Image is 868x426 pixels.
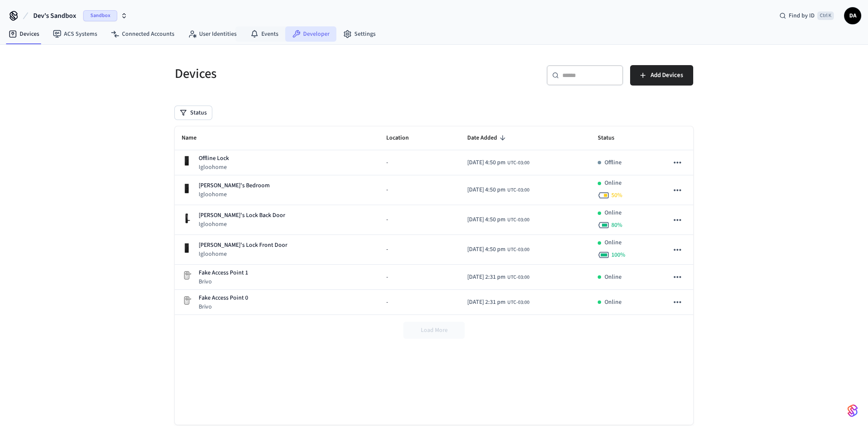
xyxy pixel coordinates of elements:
[386,245,388,254] span: -
[199,190,270,199] p: Igloohome
[598,132,625,145] span: Status
[845,8,860,23] span: DA
[386,132,420,145] span: Location
[46,26,104,42] a: ACS Systems
[467,245,529,254] div: America/Sao_Paulo
[182,270,192,280] img: Placeholder Lock Image
[175,65,429,83] h5: Devices
[605,209,622,217] p: Online
[507,159,529,167] span: UTC-03:00
[467,298,506,307] span: [DATE] 2:31 pm
[199,277,248,286] p: Brivo
[467,245,506,254] span: [DATE] 4:50 pm
[605,298,622,307] p: Online
[507,299,529,306] span: UTC-03:00
[611,221,622,229] span: 80 %
[199,241,287,250] p: [PERSON_NAME]'s Lock Front Door
[386,298,388,307] span: -
[386,215,388,224] span: -
[467,215,529,224] div: America/Sao_Paulo
[199,211,285,220] p: [PERSON_NAME]'s Lock Back Door
[844,7,861,24] button: DA
[605,158,622,167] p: Offline
[467,158,529,167] div: America/Sao_Paulo
[386,186,388,194] span: -
[285,26,336,42] a: Developer
[507,186,529,194] span: UTC-03:00
[182,156,192,166] img: igloohome_deadbolt_2s
[199,220,285,229] p: Igloohome
[605,238,622,247] p: Online
[467,132,508,145] span: Date Added
[181,26,243,42] a: User Identities
[182,295,192,306] img: Placeholder Lock Image
[175,106,212,120] button: Status
[467,298,529,307] div: America/Sao_Paulo
[773,8,841,23] div: Find by IDCtrl K
[182,213,192,223] img: igloohome_mortise_2
[630,65,693,86] button: Add Devices
[104,26,181,42] a: Connected Accounts
[199,250,287,258] p: Igloohome
[605,179,622,188] p: Online
[611,191,622,200] span: 50 %
[33,11,76,21] span: Dev's Sandbox
[507,246,529,254] span: UTC-03:00
[507,216,529,224] span: UTC-03:00
[467,158,506,167] span: [DATE] 4:50 pm
[848,404,858,417] img: SeamLogoGradient.69752ec5.svg
[199,181,270,190] p: [PERSON_NAME]'s Bedroom
[199,303,248,311] p: Brivo
[467,215,506,224] span: [DATE] 4:50 pm
[386,273,388,282] span: -
[467,186,506,194] span: [DATE] 4:50 pm
[83,10,117,21] span: Sandbox
[199,154,229,163] p: Offline Lock
[199,163,229,172] p: Igloohome
[336,26,382,42] a: Settings
[175,126,693,315] table: sticky table
[467,273,506,282] span: [DATE] 2:31 pm
[386,158,388,167] span: -
[2,26,46,42] a: Devices
[507,274,529,281] span: UTC-03:00
[467,186,529,194] div: America/Sao_Paulo
[605,273,622,282] p: Online
[199,294,248,303] p: Fake Access Point 0
[182,243,192,253] img: igloohome_deadbolt_2s
[467,273,529,282] div: America/Sao_Paulo
[789,11,815,20] span: Find by ID
[817,11,834,20] span: Ctrl K
[611,251,625,259] span: 100 %
[182,183,192,194] img: igloohome_deadbolt_2e
[243,26,285,42] a: Events
[182,132,208,145] span: Name
[651,70,683,81] span: Add Devices
[199,269,248,277] p: Fake Access Point 1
